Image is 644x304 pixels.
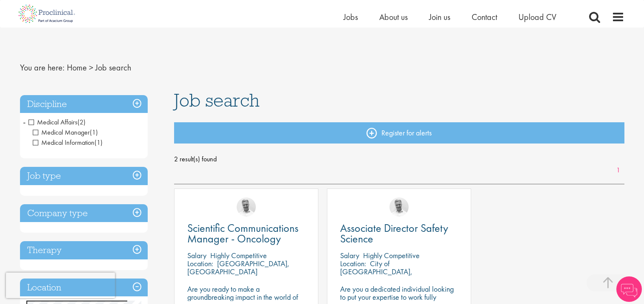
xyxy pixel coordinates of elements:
[340,259,366,268] span: Location:
[33,138,94,147] span: Medical Information
[616,276,642,302] img: Chatbot
[612,166,624,175] a: 1
[187,259,289,276] p: [GEOGRAPHIC_DATA], [GEOGRAPHIC_DATA]
[23,115,26,128] span: -
[187,221,298,246] span: Scientific Communications Manager - Oncology
[20,95,148,113] h3: Discipline
[90,128,98,137] span: (1)
[379,11,408,23] a: About us
[95,62,131,73] span: Job search
[94,138,103,147] span: (1)
[429,11,450,23] a: Join us
[29,118,77,127] span: Medical Affairs
[29,118,86,127] span: Medical Affairs
[33,128,90,137] span: Medical Manager
[6,273,115,298] iframe: reCAPTCHA
[77,118,86,127] span: (2)
[472,11,497,23] a: Contact
[237,197,256,217] img: Joshua Bye
[174,89,260,112] span: Job search
[20,241,148,259] h3: Therapy
[89,62,93,73] span: >
[33,138,103,147] span: Medical Information
[20,62,65,73] span: You are here:
[174,153,624,166] span: 2 result(s) found
[363,251,420,260] p: Highly Competitive
[340,223,458,244] a: Associate Director Safety Science
[389,197,409,217] img: Joshua Bye
[518,11,556,23] a: Upload CV
[33,128,98,137] span: Medical Manager
[20,204,148,222] h3: Company type
[343,11,358,23] a: Jobs
[210,251,267,260] p: Highly Competitive
[187,259,213,268] span: Location:
[20,167,148,185] h3: Job type
[340,251,359,260] span: Salary
[187,223,305,244] a: Scientific Communications Manager - Oncology
[174,122,624,144] a: Register for alerts
[187,251,206,260] span: Salary
[340,221,448,246] span: Associate Director Safety Science
[67,62,87,73] a: breadcrumb link
[340,259,412,284] p: City of [GEOGRAPHIC_DATA], [GEOGRAPHIC_DATA]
